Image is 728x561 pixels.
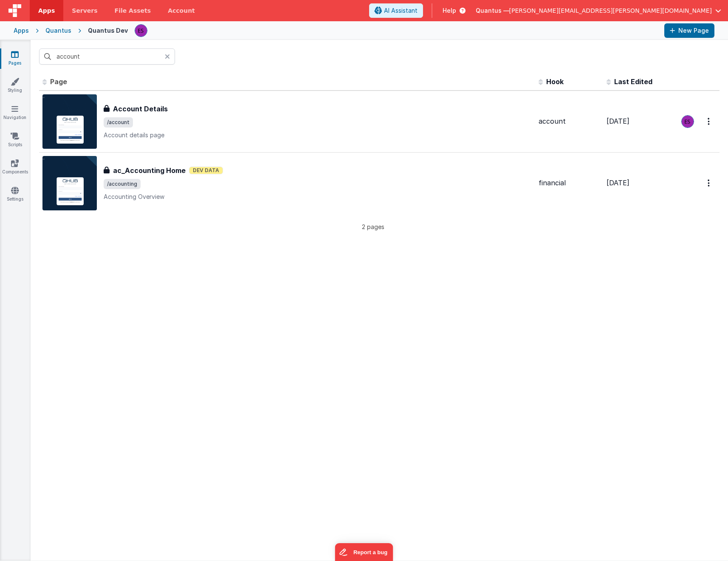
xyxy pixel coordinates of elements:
[38,6,55,15] span: Apps
[369,3,423,18] button: AI Assistant
[113,104,168,114] h3: Account Details
[39,222,707,231] p: 2 pages
[384,6,418,15] span: AI Assistant
[72,6,97,15] span: Servers
[104,193,532,201] p: Accounting Overview
[113,165,186,176] h3: ac_Accounting Home
[476,6,721,15] button: Quantus — [PERSON_NAME][EMAIL_ADDRESS][PERSON_NAME][DOMAIN_NAME]
[39,48,175,65] input: Search pages, id's ...
[443,6,456,15] span: Help
[88,26,128,35] div: Quantus Dev
[539,178,600,188] div: financial
[50,77,67,86] span: Page
[104,117,133,127] span: /account
[189,167,223,174] span: Dev Data
[703,174,716,192] button: Options
[664,23,714,38] button: New Page
[546,77,564,86] span: Hook
[682,116,694,127] img: 2445f8d87038429357ee99e9bdfcd63a
[104,179,141,189] span: /accounting
[14,26,29,35] div: Apps
[703,113,716,130] button: Options
[335,543,393,561] iframe: Marker.io feedback button
[104,131,532,139] p: Account details page
[607,117,629,125] span: [DATE]
[115,6,151,15] span: File Assets
[539,116,600,126] div: account
[509,6,712,15] span: [PERSON_NAME][EMAIL_ADDRESS][PERSON_NAME][DOMAIN_NAME]
[607,178,629,187] span: [DATE]
[614,77,652,86] span: Last Edited
[45,26,71,35] div: Quantus
[476,6,509,15] span: Quantus —
[135,25,147,37] img: 2445f8d87038429357ee99e9bdfcd63a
